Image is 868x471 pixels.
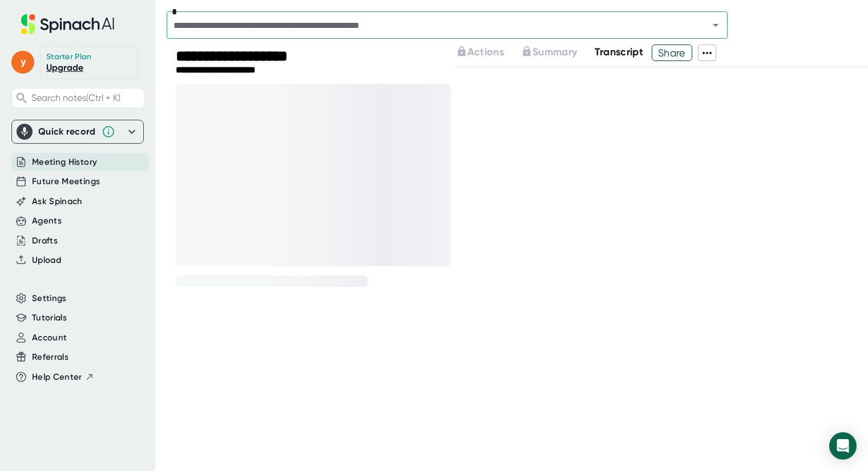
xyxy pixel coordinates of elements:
span: Share [652,43,692,63]
button: Agents [32,214,62,228]
div: Starter Plan [46,52,92,62]
div: Open Intercom Messenger [829,432,857,460]
button: Transcript [595,44,644,60]
button: Tutorials [32,311,67,324]
div: Quick record [38,126,96,137]
button: Settings [32,292,67,305]
span: Transcript [595,46,644,58]
button: Drafts [32,234,58,247]
button: Meeting History [32,156,97,169]
button: Share [652,44,692,61]
span: Summary [532,46,577,58]
button: Actions [456,44,504,60]
span: Actions [467,46,504,58]
span: y [11,51,34,74]
button: Account [32,331,67,344]
button: Help Center [32,371,94,384]
button: Upload [32,254,61,267]
div: Upgrade to access [521,44,594,61]
div: Upgrade to access [456,44,521,61]
a: Upgrade [46,62,83,73]
span: Search notes (Ctrl + K) [31,92,120,103]
div: Quick record [17,120,139,143]
button: Referrals [32,351,68,364]
span: Help Center [32,371,82,384]
button: Future Meetings [32,175,100,188]
button: Ask Spinach [32,195,83,208]
button: Summary [521,44,577,60]
button: Open [708,17,724,33]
